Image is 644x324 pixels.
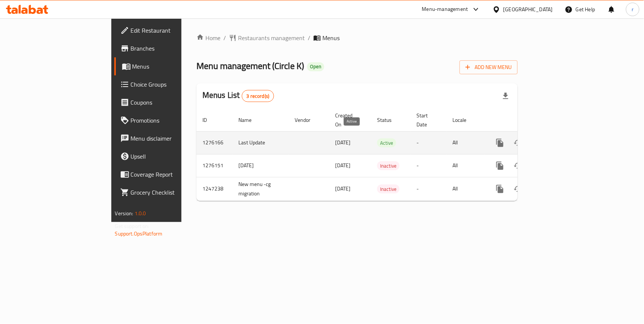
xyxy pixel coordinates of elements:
[377,185,400,193] span: Inactive
[131,98,213,107] span: Coupons
[509,180,527,198] button: Change Status
[509,134,527,152] button: Change Status
[115,221,150,231] span: Get support on:
[491,157,509,175] button: more
[114,129,219,147] a: Menu disclaimer
[114,111,219,129] a: Promotions
[114,183,219,201] a: Grocery Checklist
[131,188,213,197] span: Grocery Checklist
[114,21,219,39] a: Edit Restaurant
[410,154,446,177] td: -
[410,177,446,201] td: -
[460,60,518,74] button: Add New Menu
[466,63,512,72] span: Add New Menu
[491,180,509,198] button: more
[131,170,213,179] span: Coverage Report
[115,229,163,238] a: Support.OpsPlatform
[114,57,219,75] a: Menus
[322,33,340,42] span: Menus
[307,62,324,71] div: Open
[131,26,213,35] span: Edit Restaurant
[115,208,133,218] span: Version:
[135,208,146,218] span: 1.0.0
[335,111,362,129] span: Created On
[131,134,213,143] span: Menu disclaimer
[335,184,350,193] span: [DATE]
[196,57,304,74] span: Menu management ( Circle K )
[114,165,219,183] a: Coverage Report
[232,131,289,154] td: Last Update
[416,111,437,129] span: Start Date
[114,75,219,93] a: Choice Groups
[114,93,219,111] a: Coupons
[131,44,213,53] span: Branches
[509,157,527,175] button: Change Status
[238,115,261,124] span: Name
[446,177,485,201] td: All
[131,116,213,125] span: Promotions
[295,115,320,124] span: Vendor
[497,87,515,105] div: Export file
[242,93,274,100] span: 3 record(s)
[229,33,305,42] a: Restaurants management
[132,62,213,71] span: Menus
[238,33,305,42] span: Restaurants management
[485,109,569,132] th: Actions
[308,33,310,42] li: /
[232,177,289,201] td: New menu -cg migration
[223,33,226,42] li: /
[335,138,350,147] span: [DATE]
[452,115,476,124] span: Locale
[503,5,553,13] div: [GEOGRAPHIC_DATA]
[422,5,468,14] div: Menu-management
[377,184,400,193] div: Inactive
[131,80,213,89] span: Choice Groups
[202,90,274,102] h2: Menus List
[446,154,485,177] td: All
[410,131,446,154] td: -
[114,39,219,57] a: Branches
[491,134,509,152] button: more
[242,90,274,102] div: Total records count
[377,115,401,124] span: Status
[377,139,396,147] span: Active
[446,131,485,154] td: All
[632,5,634,13] span: r
[377,162,400,170] span: Inactive
[114,147,219,165] a: Upsell
[335,160,350,170] span: [DATE]
[307,63,324,70] span: Open
[196,109,569,201] table: enhanced table
[232,154,289,177] td: [DATE]
[131,152,213,161] span: Upsell
[202,115,217,124] span: ID
[196,33,518,42] nav: breadcrumb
